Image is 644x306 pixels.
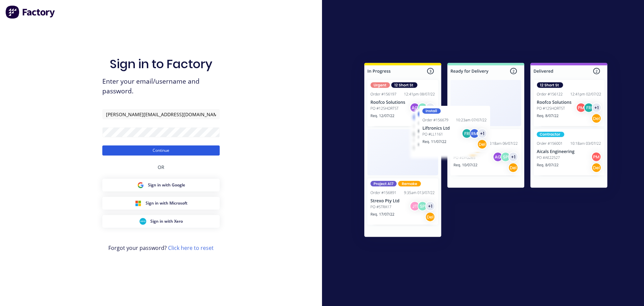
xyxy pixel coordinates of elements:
[102,179,220,191] button: Google Sign inSign in with Google
[5,5,56,19] img: Factory
[140,218,146,225] img: Xero Sign in
[137,182,144,188] img: Google Sign in
[102,197,220,210] button: Microsoft Sign inSign in with Microsoft
[158,156,164,179] div: OR
[150,218,183,224] span: Sign in with Xero
[148,182,185,188] span: Sign in with Google
[102,215,220,228] button: Xero Sign inSign in with Xero
[102,145,220,156] button: Continue
[168,244,214,252] a: Click here to reset
[110,57,212,71] h1: Sign in to Factory
[102,109,220,119] input: Email/Username
[135,200,142,207] img: Microsoft Sign in
[146,200,187,206] span: Sign in with Microsoft
[350,49,622,253] img: Sign in
[102,77,220,96] span: Enter your email/username and password.
[108,244,214,252] span: Forgot your password?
